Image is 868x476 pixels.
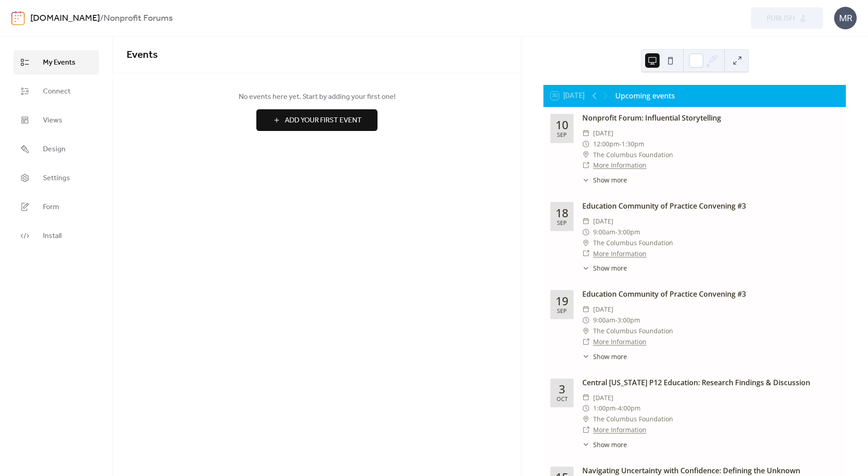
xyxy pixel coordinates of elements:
[582,466,800,476] a: Navigating Uncertainty with Confidence: Defining the Unknown
[582,139,590,149] div: ​
[557,220,567,226] div: Sep
[14,195,99,219] a: Form
[127,92,507,103] span: No events here yet. Start by adding your first one!
[593,392,613,403] span: [DATE]
[127,45,158,65] span: Events
[593,238,673,248] span: The Columbus Foundation
[100,10,104,27] b: /
[593,337,646,346] a: More Information
[285,115,362,126] span: Add Your First Event
[834,7,857,29] div: MR
[582,378,810,387] a: Central [US_STATE] P12 Education: Research Findings & Discussion
[43,86,71,97] span: Connect
[616,403,618,414] span: -
[127,109,507,131] a: Add Your First Event
[14,224,99,248] a: Install
[618,227,640,238] span: 3:00pm
[582,425,590,435] div: ​
[557,308,567,314] div: Sep
[582,128,590,139] div: ​
[593,440,627,449] span: Show more
[14,137,99,161] a: Design
[582,216,590,227] div: ​
[593,175,627,185] span: Show more
[582,414,590,425] div: ​
[582,392,590,403] div: ​
[43,173,70,184] span: Settings
[593,216,613,227] span: [DATE]
[593,128,613,139] span: [DATE]
[104,10,173,27] b: Nonprofit Forums
[593,149,673,160] span: The Columbus Foundation
[593,249,646,258] a: More Information
[30,10,100,27] a: [DOMAIN_NAME]
[593,403,616,414] span: 1:00pm
[582,289,746,299] a: Education Community of Practice Convening #3
[556,295,568,307] div: 19
[582,263,590,273] div: ​
[14,50,99,75] a: My Events
[559,383,565,395] div: 3
[582,440,627,449] button: ​Show more
[582,113,721,123] a: Nonprofit Forum: Influential Storytelling
[556,119,568,131] div: 10
[582,263,627,273] button: ​Show more
[43,57,75,68] span: My Events
[582,403,590,414] div: ​
[582,238,590,248] div: ​
[582,315,590,326] div: ​
[582,175,627,185] button: ​Show more
[582,336,590,347] div: ​
[14,79,99,103] a: Connect
[618,315,640,326] span: 3:00pm
[593,227,615,238] span: 9:00am
[14,166,99,190] a: Settings
[593,414,673,425] span: The Columbus Foundation
[256,109,377,131] button: Add Your First Event
[593,425,646,434] a: More Information
[43,231,61,242] span: Install
[619,139,622,149] span: -
[582,149,590,160] div: ​
[582,326,590,336] div: ​
[556,207,568,219] div: 18
[593,304,613,315] span: [DATE]
[557,397,568,402] div: Oct
[582,201,746,211] a: Education Community of Practice Convening #3
[618,403,641,414] span: 4:00pm
[622,139,644,149] span: 1:30pm
[582,227,590,238] div: ​
[593,352,627,361] span: Show more
[43,144,66,155] span: Design
[582,352,627,361] button: ​Show more
[14,108,99,132] a: Views
[557,132,567,138] div: Sep
[615,315,618,326] span: -
[593,326,673,336] span: The Columbus Foundation
[582,440,590,449] div: ​
[582,175,590,185] div: ​
[11,11,25,25] img: logo
[593,263,627,273] span: Show more
[582,352,590,361] div: ​
[582,304,590,315] div: ​
[582,248,590,259] div: ​
[43,202,59,213] span: Form
[593,161,646,169] a: More Information
[582,160,590,171] div: ​
[593,139,619,149] span: 12:00pm
[593,315,615,326] span: 9:00am
[43,115,62,126] span: Views
[615,90,675,101] div: Upcoming events
[615,227,618,238] span: -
